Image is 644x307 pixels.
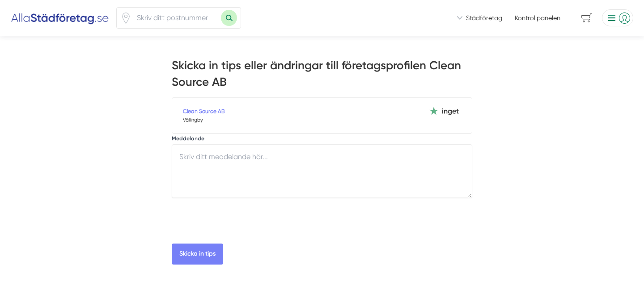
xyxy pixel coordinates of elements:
[172,203,308,238] iframe: reCAPTCHA
[466,13,502,22] span: Städföretag
[515,13,560,22] a: Kontrollpanelen
[120,13,131,24] span: Klicka för att använda din position.
[183,116,429,124] span: Vällingby
[172,135,204,142] label: Meddelande
[221,10,237,26] button: Sök med postnummer
[11,11,109,25] img: Alla Städföretag
[183,108,225,114] a: Clean Source AB
[172,244,223,264] button: Skicka in tips
[131,8,221,28] input: Skriv ditt postnummer
[120,13,131,24] svg: Pin / Karta
[172,58,472,97] h1: Skicka in tips eller ändringar till företagsprofilen Clean Source AB
[575,10,598,26] span: navigation-cart
[442,107,459,115] span: inget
